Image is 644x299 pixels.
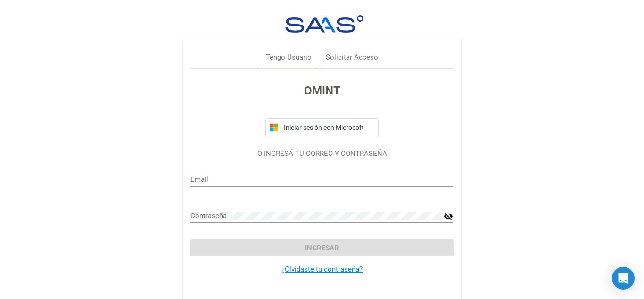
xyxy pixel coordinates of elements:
[282,124,374,131] span: Iniciar sesión con Microsoft
[265,118,379,137] button: Iniciar sesión con Microsoft
[281,265,363,273] a: ¿Olvidaste tu contraseña?
[190,148,453,159] p: O INGRESÁ TU CORREO Y CONTRASEÑA
[190,239,453,256] button: Ingresar
[305,244,339,252] span: Ingresar
[444,211,453,222] mat-icon: visibility_off
[612,267,635,290] div: Open Intercom Messenger
[266,52,312,63] div: Tengo Usuario
[326,52,378,63] div: Solicitar Acceso
[190,82,453,99] h3: OMINT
